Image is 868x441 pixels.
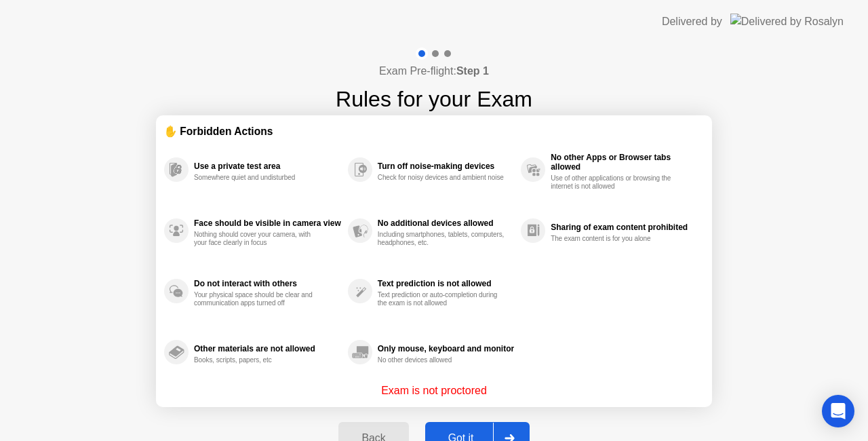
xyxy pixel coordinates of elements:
[164,123,704,139] div: ✋ Forbidden Actions
[551,235,679,243] div: The exam content is for you alone
[194,356,322,364] div: Books, scripts, papers, etc
[194,218,341,228] div: Face should be visible in camera view
[378,344,514,353] div: Only mouse, keyboard and monitor
[378,218,514,228] div: No additional devices allowed
[551,223,697,232] div: Sharing of exam content prohibited
[194,161,341,171] div: Use a private test area
[194,231,322,247] div: Nothing should cover your camera, with your face clearly in focus
[378,356,506,364] div: No other devices allowed
[730,14,844,29] img: Delivered by Rosalyn
[378,291,506,307] div: Text prediction or auto-completion during the exam is not allowed
[381,383,487,399] p: Exam is not proctored
[378,161,514,171] div: Turn off noise-making devices
[378,174,506,182] div: Check for noisy devices and ambient noise
[194,291,322,307] div: Your physical space should be clear and communication apps turned off
[378,231,506,247] div: Including smartphones, tablets, computers, headphones, etc.
[456,65,489,77] b: Step 1
[551,153,697,172] div: No other Apps or Browser tabs allowed
[822,395,854,427] div: Open Intercom Messenger
[194,344,341,353] div: Other materials are not allowed
[194,279,341,288] div: Do not interact with others
[336,83,532,115] h1: Rules for your Exam
[662,14,722,30] div: Delivered by
[379,63,489,79] h4: Exam Pre-flight:
[194,174,322,182] div: Somewhere quiet and undisturbed
[378,279,514,288] div: Text prediction is not allowed
[551,174,679,191] div: Use of other applications or browsing the internet is not allowed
